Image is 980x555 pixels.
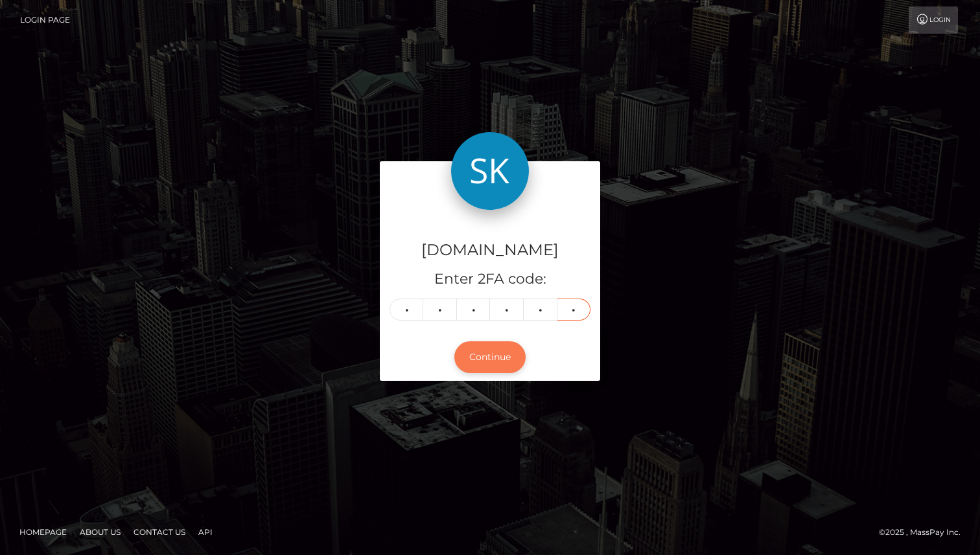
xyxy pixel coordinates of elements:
a: API [193,522,218,542]
h4: [DOMAIN_NAME] [390,239,590,262]
div: © 2025 , MassPay Inc. [879,525,970,539]
a: Homepage [14,522,72,542]
img: Skin.Land [451,132,529,210]
a: Contact Us [128,522,191,542]
button: Continue [454,341,526,373]
h5: Enter 2FA code: [390,269,590,289]
a: Login Page [20,6,70,34]
a: Login [909,6,958,34]
a: About Us [75,522,126,542]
